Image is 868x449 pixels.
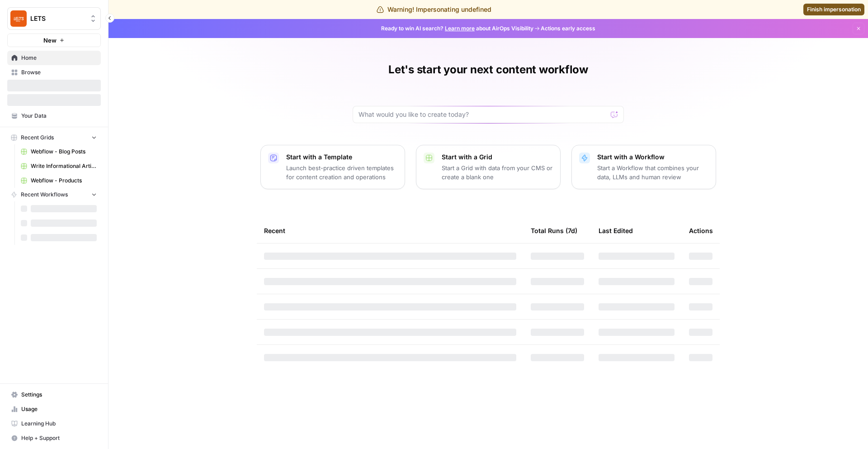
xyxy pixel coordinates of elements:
[7,431,101,445] button: Help + Support
[260,145,405,189] button: Start with a TemplateLaunch best-practice driven templates for content creation and operations
[531,218,577,243] div: Total Runs (7d)
[21,112,97,120] span: Your Data
[21,54,97,62] span: Home
[21,191,68,199] span: Recent Workflows
[7,51,101,65] a: Home
[21,391,97,399] span: Settings
[7,109,101,123] a: Your Data
[442,163,553,182] p: Start a Grid with data from your CMS or create a blank one
[21,434,97,442] span: Help + Support
[541,24,595,33] span: Actions early access
[803,4,864,15] a: Finish impersonation
[599,218,633,243] div: Last Edited
[807,5,861,14] span: Finish impersonation
[571,145,716,189] button: Start with a WorkflowStart a Workflow that combines your data, LLMs and human review
[21,68,97,76] span: Browse
[21,420,97,428] span: Learning Hub
[359,110,607,119] input: What would you like to create today?
[7,402,101,416] a: Usage
[17,173,101,188] a: Webflow - Products
[31,177,97,185] span: Webflow - Products
[381,24,533,33] span: Ready to win AI search? about AirOps Visibility
[7,387,101,402] a: Settings
[21,405,97,413] span: Usage
[597,153,708,162] p: Start with a Workflow
[7,131,101,144] button: Recent Grids
[264,218,516,243] div: Recent
[377,5,491,14] div: Warning! Impersonating undefined
[416,145,561,189] button: Start with a GridStart a Grid with data from your CMS or create a blank one
[7,33,101,47] button: New
[286,153,397,162] p: Start with a Template
[7,65,101,80] a: Browse
[445,25,475,32] a: Learn more
[286,163,397,182] p: Launch best-practice driven templates for content creation and operations
[21,134,54,142] span: Recent Grids
[7,188,101,201] button: Recent Workflows
[442,153,553,162] p: Start with a Grid
[17,159,101,173] a: Write Informational Article
[31,162,97,170] span: Write Informational Article
[17,144,101,159] a: Webflow - Blog Posts
[10,10,27,27] img: LETS Logo
[31,148,97,156] span: Webflow - Blog Posts
[689,218,713,243] div: Actions
[7,7,101,30] button: Workspace: LETS
[597,163,708,182] p: Start a Workflow that combines your data, LLMs and human review
[388,62,588,77] h1: Let's start your next content workflow
[43,36,57,45] span: New
[30,14,85,23] span: LETS
[7,416,101,431] a: Learning Hub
